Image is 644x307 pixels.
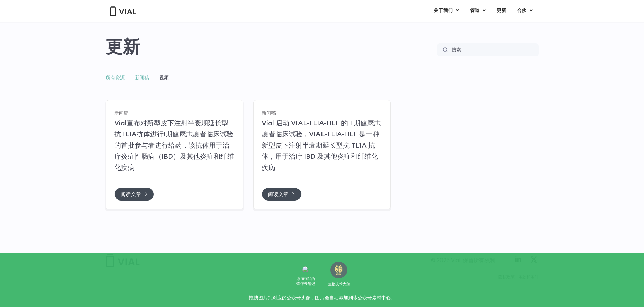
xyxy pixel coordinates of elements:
[262,110,276,116] a: 新闻稿
[434,7,453,14] font: 关于我们
[464,5,491,17] a: 管道菜单切换
[159,74,169,81] a: 视频
[114,188,154,201] a: 阅读文章
[511,5,538,17] a: 合伙菜单切换
[114,110,128,116] a: 新闻稿
[106,74,125,81] a: 所有资源
[262,119,381,172] a: Vial 启动 VIAL-TL1A-HLE 的 1 期健康志愿者临床试验，VIAL-TL1A-HLE 是一种新型皮下注射半衰期延长型抗 TL1A 抗体，用于治疗 IBD 及其他炎症和纤维化疾病
[121,191,141,197] font: 阅读文章
[268,191,288,197] font: 阅读文章
[497,7,506,14] font: 更新
[262,188,302,201] a: 阅读文章
[517,7,526,14] font: 合伙
[135,74,149,81] a: 新闻稿
[470,7,479,14] font: 管道
[109,6,136,16] img: 小瓶标志
[428,5,464,17] a: 关于我们菜单切换
[491,5,511,17] a: 更新
[106,36,140,57] font: 更新
[448,43,539,56] input: 搜索...
[114,119,234,172] a: Vial宣布对新型皮下注射半衰期延长型抗TL1A抗体进行I期健康志愿者临床试验的首批参与者进行给药，该抗体用于治疗炎症性肠病（IBD）及其他炎症和纤维化疾病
